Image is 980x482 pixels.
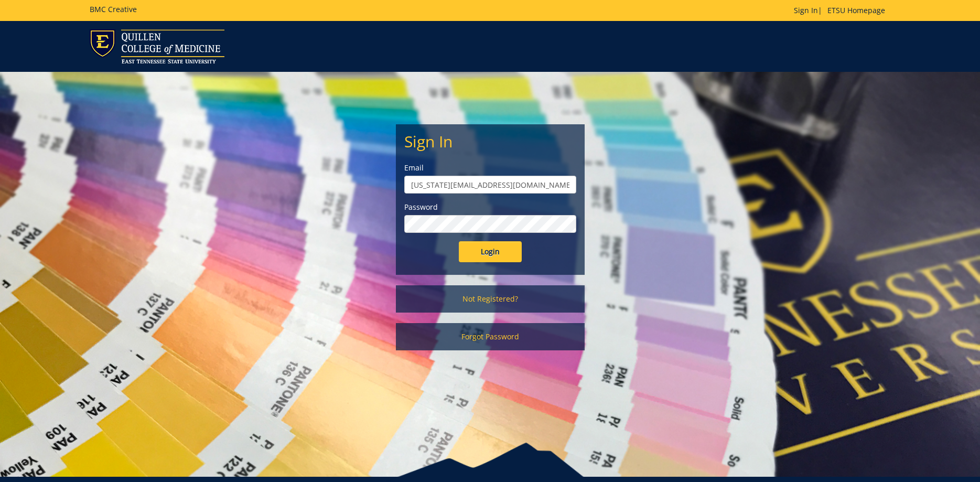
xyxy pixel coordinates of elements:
a: Not Registered? [396,285,585,313]
h5: BMC Creative [90,5,137,13]
label: Password [404,202,576,212]
a: ETSU Homepage [822,5,890,15]
a: Sign In [794,5,818,15]
img: ETSU logo [90,29,224,63]
p: | [794,5,890,16]
h2: Sign In [404,133,576,150]
input: Login [459,241,522,262]
label: Email [404,163,576,173]
a: Forgot Password [396,323,585,350]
